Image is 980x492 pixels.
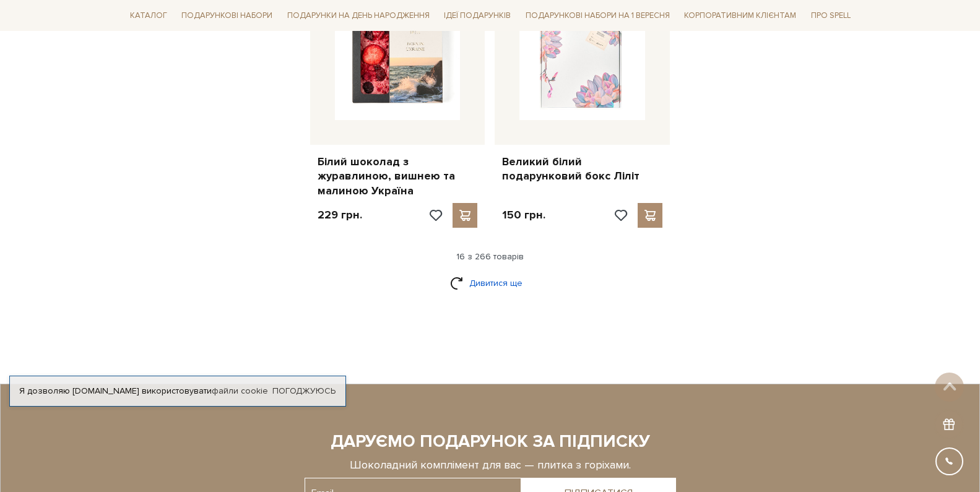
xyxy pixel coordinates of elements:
[212,386,268,396] a: файли cookie
[272,386,336,397] a: Погоджуюсь
[125,6,172,25] a: Каталог
[439,6,516,25] a: Ідеї подарунків
[502,155,662,184] a: Великий білий подарунковий бокс Ліліт
[679,5,801,26] a: Корпоративним клієнтам
[318,155,478,198] a: Білий шоколад з журавлиною, вишнею та малиною Україна
[10,386,345,397] div: Я дозволяю [DOMAIN_NAME] використовувати
[502,208,545,222] p: 150 грн.
[806,6,856,25] a: Про Spell
[521,5,675,26] a: Подарункові набори на 1 Вересня
[318,208,362,222] p: 229 грн.
[282,6,435,25] a: Подарунки на День народження
[450,272,531,294] a: Дивитися ще
[120,251,861,262] div: 16 з 266 товарів
[176,6,277,25] a: Подарункові набори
